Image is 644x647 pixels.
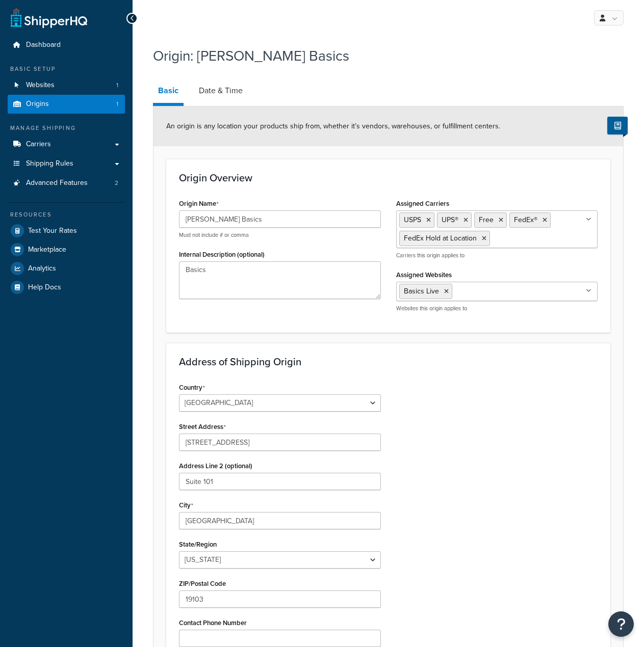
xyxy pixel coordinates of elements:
span: FedEx® [514,214,537,225]
label: City [179,501,193,509]
button: Open Resource Center [608,611,634,637]
span: Carriers [26,140,51,149]
label: State/Region [179,541,217,548]
label: ZIP/Postal Code [179,580,226,587]
h3: Origin Overview [179,172,598,183]
span: FedEx Hold at Location [404,233,477,244]
label: Assigned Websites [396,271,452,279]
span: Basics Live [404,286,439,296]
div: Resources [8,210,125,219]
a: Advanced Features2 [8,174,125,193]
span: Origins [26,100,49,109]
span: An origin is any location your products ship from, whether it’s vendors, warehouses, or fulfillme... [166,121,500,131]
li: Websites [8,76,125,95]
a: Date & Time [194,78,248,103]
a: Dashboard [8,36,125,55]
label: Country [179,384,205,392]
li: Advanced Features [8,174,125,193]
label: Street Address [179,423,226,431]
span: Websites [26,81,55,90]
span: USPS [404,214,421,225]
p: Must not include # or comma [179,231,381,239]
span: Analytics [28,264,56,273]
span: Dashboard [26,41,61,49]
h3: Address of Shipping Origin [179,356,598,367]
li: Origins [8,95,125,114]
p: Websites this origin applies to [396,305,598,312]
span: Help Docs [28,283,61,292]
button: Show Help Docs [607,117,628,134]
span: 1 [116,100,118,109]
div: Basic Setup [8,65,125,73]
a: Test Your Rates [8,222,125,240]
label: Assigned Carriers [396,200,449,207]
p: Carriers this origin applies to [396,252,598,259]
span: 2 [115,179,118,187]
span: Shipping Rules [26,159,73,168]
a: Analytics [8,259,125,278]
div: Manage Shipping [8,124,125,132]
a: Websites1 [8,76,125,95]
a: Carriers [8,135,125,154]
span: Free [479,214,494,225]
label: Contact Phone Number [179,619,247,627]
a: Basic [153,78,184,106]
span: Advanced Features [26,179,88,187]
span: 1 [116,81,118,90]
h1: Origin: [PERSON_NAME] Basics [153,46,611,66]
label: Origin Name [179,200,219,208]
a: Origins1 [8,95,125,114]
span: Marketplace [28,246,66,254]
span: UPS® [442,214,458,225]
a: Help Docs [8,278,125,296]
a: Marketplace [8,240,125,259]
textarea: Basics [179,261,381,299]
a: Shipping Rules [8,154,125,173]
label: Internal Description (optional) [179,251,265,258]
label: Address Line 2 (optional) [179,462,252,470]
span: Test Your Rates [28,227,77,235]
